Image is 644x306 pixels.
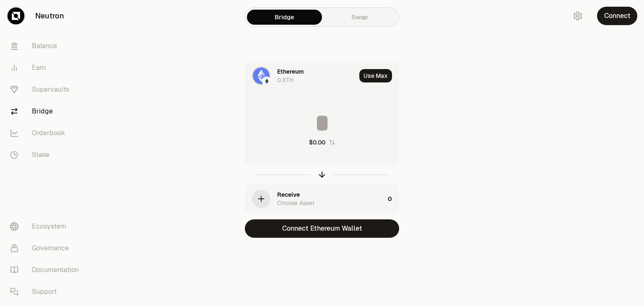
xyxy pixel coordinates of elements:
[277,76,293,84] div: 0 ETH
[3,57,91,79] a: Earn
[277,67,304,76] div: Ethereum
[3,281,91,303] a: Support
[3,216,91,237] a: Ecosystem
[247,10,322,25] a: Bridge
[388,185,399,213] div: 0
[3,122,91,144] a: Orderbook
[245,185,384,213] div: ReceiveChoose Asset
[245,62,356,90] div: ETH LogoEthereum LogoEthereum0 ETH
[3,144,91,166] a: Stake
[245,185,399,213] button: ReceiveChoose Asset0
[309,138,325,147] div: $0.00
[3,259,91,281] a: Documentation
[3,237,91,259] a: Governance
[3,79,91,100] a: Supervaults
[3,100,91,122] a: Bridge
[245,219,399,238] button: Connect Ethereum Wallet
[277,199,314,207] div: Choose Asset
[309,138,335,147] button: $0.00
[359,69,392,82] button: Use Max
[263,77,270,85] img: Ethereum Logo
[253,67,270,84] img: ETH Logo
[322,10,397,25] a: Swap
[3,35,91,57] a: Balance
[277,190,300,199] div: Receive
[597,7,637,25] button: Connect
